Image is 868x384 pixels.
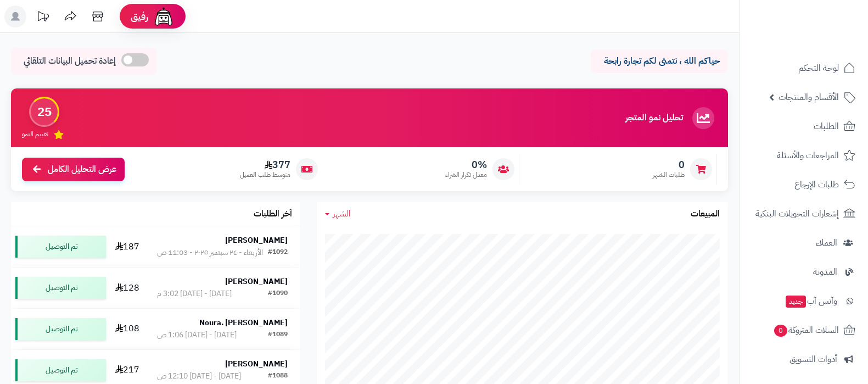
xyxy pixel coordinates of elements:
a: تحديثات المنصة [29,5,57,30]
p: حياكم الله ، نتمنى لكم تجارة رابحة [599,55,720,68]
span: إشعارات التحويلات البنكية [755,206,839,221]
a: الشهر [325,208,351,220]
a: أدوات التسويق [746,346,861,372]
div: #1090 [268,288,288,299]
span: المدونة [813,264,837,280]
span: المراجعات والأسئلة [777,148,839,163]
span: 0% [445,159,487,171]
span: جديد [786,296,806,308]
a: عرض التحليل الكامل [22,158,125,181]
span: وآتس آب [785,293,837,309]
div: [DATE] - [DATE] 12:10 ص [157,371,241,382]
span: إعادة تحميل البيانات التلقائي [24,55,116,68]
div: تم التوصيل [15,277,106,299]
div: #1089 [268,330,288,341]
div: تم التوصيل [15,359,106,381]
a: السلات المتروكة0 [746,317,861,343]
div: الأربعاء - ٢٤ سبتمبر ٢٠٢٥ - 11:03 ص [157,247,263,258]
a: وآتس آبجديد [746,288,861,314]
span: 0 [653,159,685,171]
span: الشهر [333,207,351,220]
span: طلبات الشهر [653,170,685,180]
h3: تحليل نمو المتجر [625,113,683,123]
span: الطلبات [814,119,839,134]
td: 187 [110,226,144,267]
a: طلبات الإرجاع [746,171,861,198]
span: السلات المتروكة [773,322,839,338]
span: العملاء [816,235,837,251]
h3: المبيعات [691,209,720,219]
span: معدل تكرار الشراء [445,170,487,180]
span: الأقسام والمنتجات [779,90,839,105]
span: عرض التحليل الكامل [48,163,116,176]
span: متوسط طلب العميل [240,170,290,180]
div: #1092 [268,247,288,258]
img: logo-2.png [793,8,858,31]
div: #1088 [268,371,288,382]
td: 128 [110,268,144,308]
a: لوحة التحكم [746,55,861,81]
span: أدوات التسويق [789,352,837,367]
strong: Noura. [PERSON_NAME] [199,317,288,329]
a: الطلبات [746,113,861,140]
a: العملاء [746,230,861,256]
img: ai-face.png [153,5,175,27]
td: 108 [110,309,144,349]
span: تقييم النمو [22,130,48,139]
span: رفيق [131,10,148,23]
div: تم التوصيل [15,236,106,258]
a: المدونة [746,259,861,285]
h3: آخر الطلبات [254,209,292,219]
div: [DATE] - [DATE] 3:02 م [157,288,232,299]
div: [DATE] - [DATE] 1:06 ص [157,330,237,341]
strong: [PERSON_NAME] [225,358,288,370]
strong: [PERSON_NAME] [225,235,288,246]
a: المراجعات والأسئلة [746,142,861,169]
a: إشعارات التحويلات البنكية [746,201,861,227]
span: 0 [774,325,787,337]
span: 377 [240,159,290,171]
span: طلبات الإرجاع [794,177,839,192]
div: تم التوصيل [15,318,106,340]
strong: [PERSON_NAME] [225,276,288,287]
span: لوحة التحكم [798,60,839,76]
